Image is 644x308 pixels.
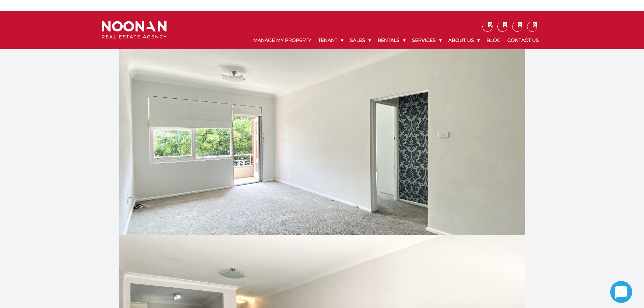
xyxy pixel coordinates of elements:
a: Rentals [374,32,409,49]
a: Services [409,32,445,49]
a: Sales [347,32,374,49]
a: Tenant [315,32,347,49]
a: Contact Us [504,32,542,49]
img: Noonan Real Estate Agency [102,21,167,39]
a: Manage My Property [250,32,315,49]
a: Blog [483,32,504,49]
a: About Us [445,32,483,49]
